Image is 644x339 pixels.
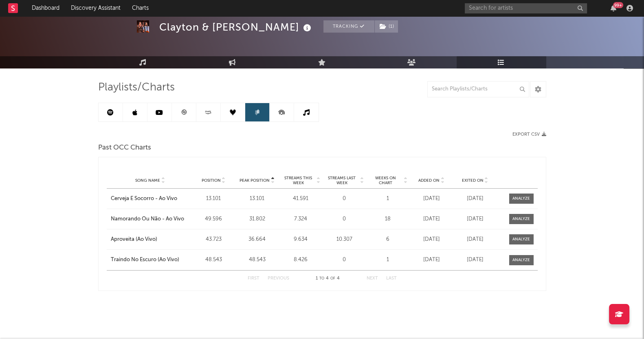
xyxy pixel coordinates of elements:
div: 0 [325,215,364,223]
div: 41.591 [281,195,321,203]
div: [DATE] [412,236,451,244]
button: Export CSV [512,132,546,137]
span: Position [202,178,221,183]
button: 99+ [611,5,616,11]
div: [DATE] [412,256,451,264]
div: 6 [368,236,408,244]
input: Search Playlists/Charts [427,81,529,97]
span: to [319,277,324,280]
div: 0 [325,195,364,203]
div: 1 [368,195,408,203]
a: Cerveja E Socorro - Ao Vivo [111,195,190,203]
div: 1 [368,256,408,264]
button: Next [367,276,378,281]
button: Tracking [323,20,374,33]
div: 36.664 [237,236,277,244]
div: [DATE] [412,195,451,203]
span: Exited On [462,178,484,183]
div: 1 4 4 [306,274,350,284]
div: [DATE] [455,195,495,203]
div: 48.543 [194,256,233,264]
div: 7.324 [281,215,321,223]
button: Previous [268,276,289,281]
div: 10.307 [325,236,364,244]
div: Clayton & [PERSON_NAME] [159,20,313,34]
span: Weeks on Chart [368,176,403,185]
div: [DATE] [455,236,495,244]
button: (1) [375,20,398,33]
div: 49.596 [194,215,233,223]
div: [DATE] [412,215,451,223]
button: Last [386,276,397,281]
div: [DATE] [455,215,495,223]
span: Streams Last Week [325,176,359,185]
span: ( 1 ) [374,20,398,33]
div: 43.723 [194,236,233,244]
div: 99 + [613,2,623,8]
div: 18 [368,215,408,223]
div: 8.426 [281,256,321,264]
span: Added On [418,178,440,183]
span: Song Name [135,178,160,183]
span: of [330,277,335,280]
div: 48.543 [237,256,277,264]
div: 31.802 [237,215,277,223]
button: First [248,276,259,281]
div: 0 [325,256,364,264]
div: [DATE] [455,256,495,264]
span: Streams This Week [281,176,316,185]
span: Playlists/Charts [98,83,175,92]
span: Peak Position [240,178,270,183]
span: Past OCC Charts [98,143,151,153]
a: Traindo No Escuro (Ao Vivo) [111,256,190,264]
input: Search for artists [465,3,587,13]
a: Namorando Ou Não - Ao Vivo [111,215,190,223]
div: 9.634 [281,236,321,244]
div: 13.101 [237,195,277,203]
div: 13.101 [194,195,233,203]
a: Aproveita (Ao Vivo) [111,236,190,244]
